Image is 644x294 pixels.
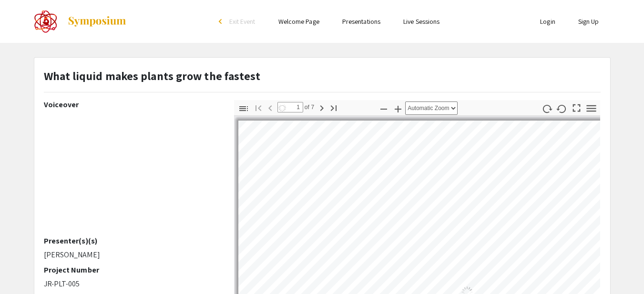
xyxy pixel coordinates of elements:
button: Tools [583,101,599,115]
button: Switch to Presentation Mode [568,100,584,114]
button: Next Page [314,101,330,114]
span: Exit Event [229,17,256,26]
a: Sign Up [578,17,599,26]
iframe: Chat [7,251,41,287]
button: Rotate Clockwise [539,101,555,115]
div: arrow_back_ios [219,19,225,24]
h2: Project Number [44,265,220,274]
iframe: A_Pellet_What_liquid_Grows_Plant [44,113,220,236]
span: of 7 [303,102,315,112]
p: [PERSON_NAME] [44,249,220,261]
button: Go to Last Page [326,101,342,114]
a: Presentations [342,17,380,26]
button: Previous Page [262,101,278,114]
a: The 2022 CoorsTek Denver Metro Regional Science and Engineering Fair [34,10,127,33]
a: Login [540,17,555,26]
a: Live Sessions [403,17,440,26]
button: Zoom Out [376,101,392,115]
img: Symposium by ForagerOne [67,16,127,27]
h2: Presenter(s)(s) [44,236,220,245]
button: Go to First Page [250,101,266,114]
select: Zoom [405,101,458,115]
button: Toggle Sidebar [235,101,252,115]
strong: What liquid makes plants grow the fastest [44,68,261,83]
button: Zoom In [390,101,406,115]
a: Welcome Page [278,17,319,26]
h2: Voiceover [44,100,220,109]
input: Page [277,102,303,112]
img: The 2022 CoorsTek Denver Metro Regional Science and Engineering Fair [34,10,58,33]
button: Rotate Counterclockwise [553,101,570,115]
p: JR-PLT-005 [44,278,220,290]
